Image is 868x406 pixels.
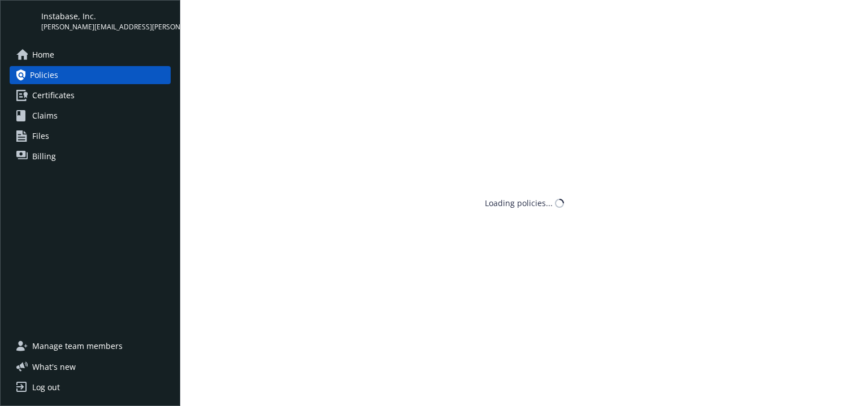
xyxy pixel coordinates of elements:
span: Instabase, Inc. [41,10,171,22]
div: Log out [32,378,60,396]
img: yH5BAEAAAAALAAAAAABAAEAAAIBRAA7 [10,10,32,32]
a: Manage team members [10,337,171,355]
a: Home [10,46,171,64]
span: Claims [32,107,58,125]
a: Claims [10,107,171,125]
div: Loading policies... [485,197,553,209]
span: [PERSON_NAME][EMAIL_ADDRESS][PERSON_NAME][DOMAIN_NAME] [41,22,171,32]
span: Billing [32,147,56,165]
button: Instabase, Inc.[PERSON_NAME][EMAIL_ADDRESS][PERSON_NAME][DOMAIN_NAME] [41,10,171,32]
a: Policies [10,66,171,84]
a: Files [10,127,171,145]
button: What's new [10,361,94,373]
span: Home [32,46,54,64]
span: Policies [30,66,58,84]
a: Certificates [10,86,171,104]
span: What ' s new [32,361,76,373]
span: Files [32,127,49,145]
a: Billing [10,147,171,165]
span: Certificates [32,86,75,104]
span: Manage team members [32,337,123,355]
